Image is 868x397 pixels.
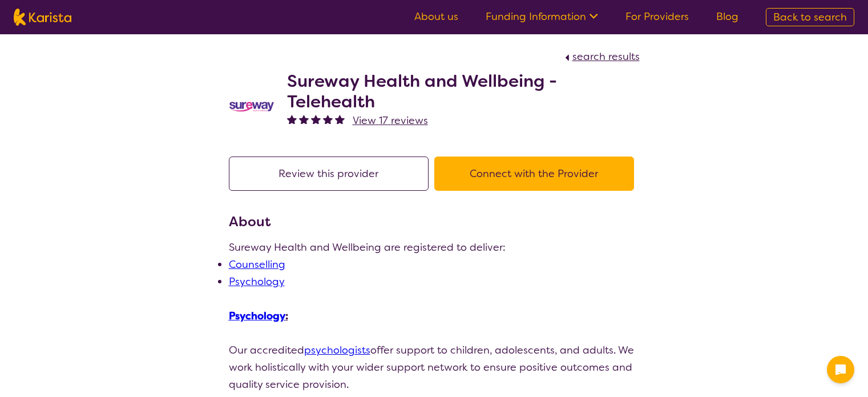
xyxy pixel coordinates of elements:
[766,8,854,26] a: Back to search
[229,101,274,113] img: vgwqq8bzw4bddvbx0uac.png
[287,71,640,112] h2: Sureway Health and Wellbeing - Telehealth
[434,157,634,191] button: Connect with the Provider
[229,258,285,271] a: Counselling
[311,114,321,124] img: fullstar
[229,239,640,256] p: Sureway Health and Wellbeing are registered to deliver:
[229,309,285,323] a: Psychology
[434,167,640,181] a: Connect with the Provider
[299,114,309,124] img: fullstar
[287,114,297,124] img: fullstar
[229,342,640,393] p: Our accredited offer support to children, adolescents, and adults. We work holistically with your...
[14,9,71,26] img: Karista logo
[229,275,285,288] a: Psychology
[229,309,288,323] u: :
[625,10,689,23] a: For Providers
[229,211,640,232] h3: About
[353,114,428,127] span: View 17 reviews
[229,157,429,191] button: Review this provider
[572,50,640,63] span: search results
[716,10,738,23] a: Blog
[773,10,847,24] span: Back to search
[323,114,333,124] img: fullstar
[353,112,428,129] a: View 17 reviews
[304,343,370,357] a: psychologists
[414,10,458,23] a: About us
[335,114,345,124] img: fullstar
[486,10,598,23] a: Funding Information
[229,167,434,181] a: Review this provider
[562,50,640,63] a: search results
